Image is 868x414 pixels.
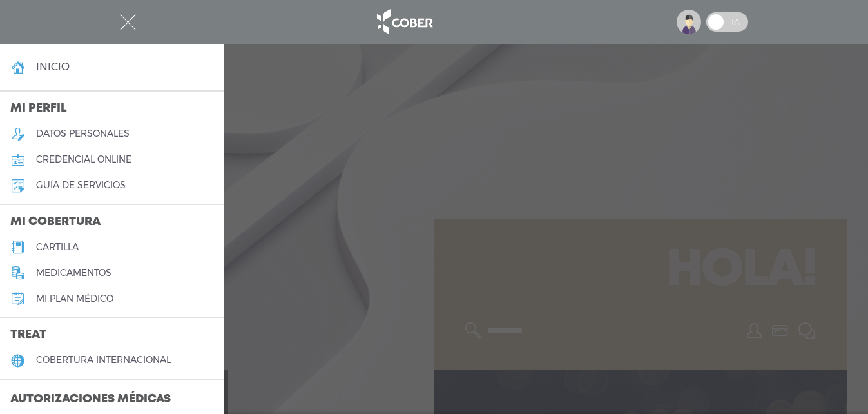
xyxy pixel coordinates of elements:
[36,61,70,73] h4: inicio
[677,10,701,34] img: profile-placeholder.svg
[36,242,79,253] h5: cartilla
[36,128,130,139] h5: datos personales
[36,293,113,304] h5: Mi plan médico
[36,180,126,191] h5: guía de servicios
[120,14,136,30] img: Cober_menu-close-white.svg
[36,268,111,279] h5: medicamentos
[36,355,171,366] h5: cobertura internacional
[36,154,131,165] h5: credencial online
[370,6,438,37] img: logo_cober_home-white.png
